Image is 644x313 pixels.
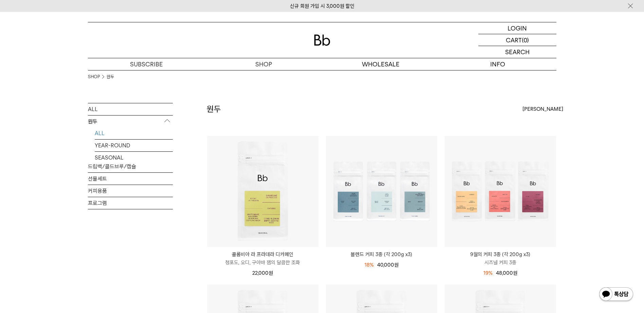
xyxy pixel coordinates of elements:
a: ALL [88,103,173,115]
a: SUBSCRIBE [88,58,205,70]
p: CART [506,34,522,46]
a: SHOP [88,74,100,80]
a: SHOP [205,58,322,70]
a: ALL [95,127,173,139]
a: SEASONAL [95,152,173,164]
p: SEARCH [505,46,530,58]
a: YEAR-ROUND [95,140,173,151]
p: 콜롬비아 라 프라데라 디카페인 [207,250,318,258]
div: 18% [365,261,374,269]
a: 블렌드 커피 3종 (각 200g x3) [326,250,437,258]
span: 원 [394,262,399,268]
p: 시즈널 커피 3종 [445,258,556,267]
a: 커피용품 [88,185,173,197]
a: 원두 [107,74,114,80]
h2: 원두 [207,103,221,115]
a: 선물세트 [88,173,173,185]
div: 19% [483,269,493,277]
span: 원 [269,270,273,276]
img: 로고 [314,35,330,46]
img: 블렌드 커피 3종 (각 200g x3) [326,136,437,247]
a: 9월의 커피 3종 (각 200g x3) 시즈널 커피 3종 [445,250,556,267]
img: 9월의 커피 3종 (각 200g x3) [445,136,556,247]
img: 콜롬비아 라 프라데라 디카페인 [207,136,318,247]
a: LOGIN [478,22,556,34]
p: LOGIN [508,22,527,34]
span: 48,000 [496,270,517,276]
a: 드립백/콜드브루/캡슐 [88,161,173,172]
p: INFO [439,58,556,70]
span: [PERSON_NAME] [522,105,563,113]
p: WHOLESALE [322,58,439,70]
img: 카카오톡 채널 1:1 채팅 버튼 [599,287,634,303]
p: (0) [522,34,529,46]
p: 청포도, 오디, 구아바 잼의 달콤한 조화 [207,258,318,267]
a: 프로그램 [88,197,173,209]
a: 신규 회원 가입 시 3,000원 할인 [290,3,354,9]
span: 원 [513,270,517,276]
p: 원두 [88,116,173,128]
a: CART (0) [478,34,556,46]
p: 9월의 커피 3종 (각 200g x3) [445,250,556,258]
a: 콜롬비아 라 프라데라 디카페인 청포도, 오디, 구아바 잼의 달콤한 조화 [207,250,318,267]
span: 40,000 [377,262,399,268]
span: 22,000 [252,270,273,276]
